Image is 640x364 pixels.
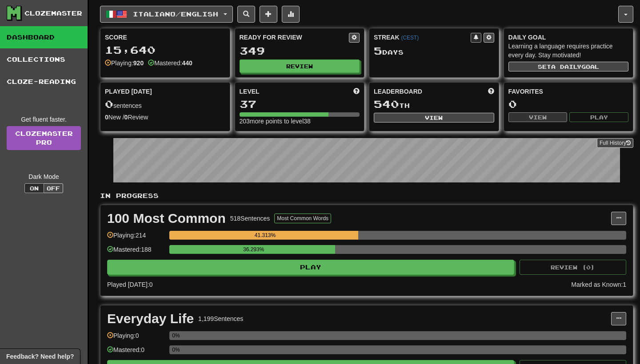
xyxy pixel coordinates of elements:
div: Score [105,33,225,42]
strong: 0 [105,114,108,121]
div: 0 [508,99,629,110]
div: 203 more points to level 38 [240,117,360,126]
strong: 0 [124,114,128,121]
div: Everyday Life [107,312,194,325]
div: New / Review [105,113,225,122]
div: Streak [374,33,471,42]
button: View [508,112,568,122]
div: Learning a language requires practice every day. Stay motivated! [508,42,629,59]
span: Score more points to level up [353,87,360,96]
a: (CEST) [401,35,419,41]
button: Most Common Words [274,214,331,223]
p: In Progress [100,191,633,200]
button: Full History [597,138,633,148]
div: 1,199 Sentences [198,314,243,323]
span: 0 [105,98,113,110]
div: Playing: [105,59,144,67]
button: On [24,183,44,193]
button: Seta dailygoal [508,62,629,71]
div: 15,640 [105,44,225,55]
div: Get fluent faster. [7,115,81,124]
div: Mastered: 188 [107,245,165,260]
button: Play [569,112,628,122]
div: 518 Sentences [230,214,270,223]
a: ClozemasterPro [7,126,81,150]
span: This week in points, UTC [488,87,494,96]
button: Review (0) [520,260,626,275]
button: More stats [282,6,300,23]
button: Add sentence to collection [260,6,277,23]
div: Clozemaster [24,9,82,18]
div: 36.293% [172,245,335,254]
span: 5 [374,44,382,57]
span: Played [DATE] [105,87,152,96]
div: sentences [105,99,225,110]
div: Day s [374,45,494,57]
span: Leaderboard [374,87,422,96]
span: 540 [374,98,399,110]
div: Dark Mode [7,172,81,181]
div: Playing: 214 [107,231,165,245]
div: Mastered: 0 [107,345,165,360]
div: 100 Most Common [107,212,226,225]
div: 349 [240,45,360,56]
button: View [374,113,494,123]
strong: 440 [182,59,192,67]
button: Search sentences [237,6,255,23]
div: 37 [240,99,360,110]
button: Italiano/English [100,6,233,23]
span: Level [240,87,260,96]
span: a daily [551,63,581,70]
div: Ready for Review [240,33,349,42]
div: Favorites [508,87,629,96]
span: Open feedback widget [6,352,74,361]
strong: 920 [133,59,144,67]
button: Review [240,59,360,73]
div: Mastered: [148,59,192,67]
div: th [374,99,494,110]
span: Italiano / English [133,10,218,18]
button: Play [107,260,514,275]
button: Off [44,183,63,193]
div: Marked as Known: 1 [571,280,626,289]
div: Playing: 0 [107,331,165,346]
div: Daily Goal [508,33,629,42]
span: Played [DATE]: 0 [107,281,152,288]
div: 41.313% [172,231,358,240]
